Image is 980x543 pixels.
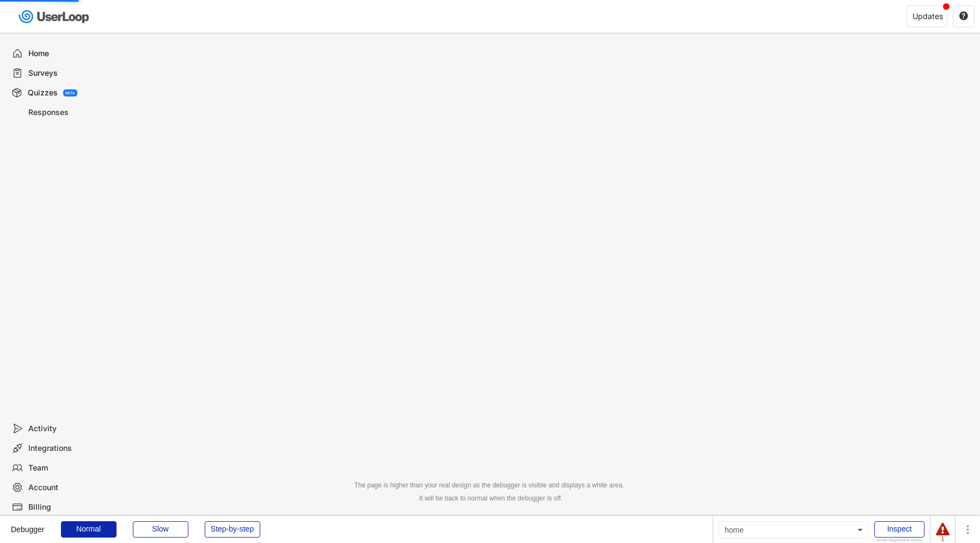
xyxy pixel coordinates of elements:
div: Team [28,463,100,473]
div: Surveys [28,68,100,79]
div: Step-by-step [205,521,260,538]
text:  [959,11,968,21]
div: Debugger [11,516,45,533]
div: Show responsive boxes [874,538,924,542]
div: BETA [65,91,75,95]
div: Slow [133,521,188,538]
div: Home [28,49,100,59]
div: 1 [936,536,950,542]
div: Responses [28,107,100,118]
button:  [959,11,969,21]
div: home [719,521,868,539]
div: Updates [912,13,943,20]
div: Normal [61,521,117,538]
div: Billing [28,502,100,512]
div: Inspect [874,521,924,538]
div: Account [28,482,100,493]
div: Integrations [28,443,100,454]
div: Activity [28,424,100,434]
img: userloop-logo-01.svg [16,5,93,28]
div: Quizzes [28,88,58,98]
